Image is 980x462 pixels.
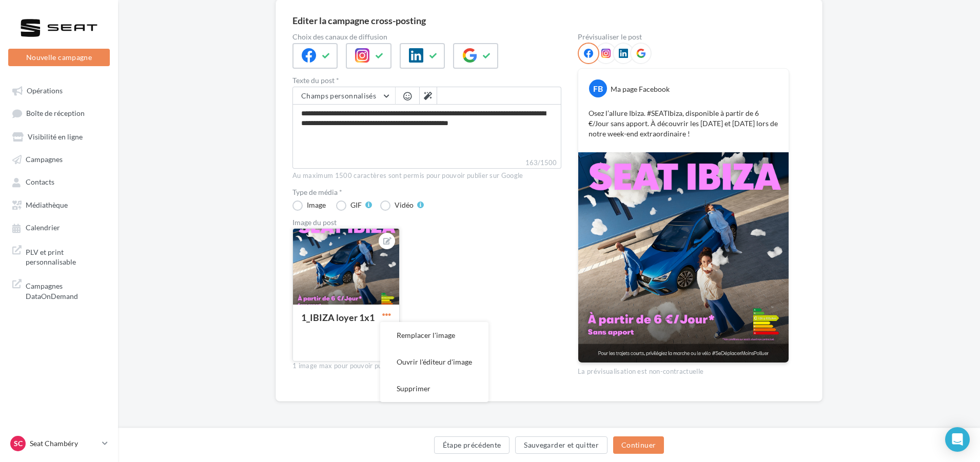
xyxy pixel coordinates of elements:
label: Texte du post * [292,77,561,84]
div: Au maximum 1500 caractères sont permis pour pouvoir publier sur Google [292,171,561,180]
button: Supprimer [380,375,488,402]
div: GIF [350,202,362,209]
a: Opérations [6,81,112,99]
button: Remplacer l'image [380,322,488,349]
button: Champs personnalisés [293,87,395,105]
button: Continuer [613,436,664,454]
span: Médiathèque [26,200,68,209]
span: Contacts [26,178,54,187]
button: Nouvelle campagne [8,49,110,66]
a: Boîte de réception [6,104,112,123]
span: Visibilité en ligne [28,132,83,141]
button: Ouvrir l'éditeur d'image [380,349,488,375]
a: Calendrier [6,218,112,236]
span: Calendrier [26,224,60,232]
div: Image [307,202,326,209]
button: Sauvegarder et quitter [515,436,607,454]
div: FB [589,79,607,97]
div: 1_IBIZA loyer 1x1 [301,312,375,323]
div: Ma page Facebook [611,84,670,94]
label: 163/1500 [292,157,561,169]
div: Open Intercom Messenger [945,427,970,452]
a: SC Seat Chambéry [8,434,110,453]
div: Prévisualiser le post [578,33,789,41]
a: Campagnes [6,150,112,168]
div: 1 image max pour pouvoir publier sur Google [292,361,561,371]
span: PLV et print personnalisable [26,245,106,267]
label: Type de média * [292,189,561,196]
label: Choix des canaux de diffusion [292,33,561,41]
span: Opérations [27,86,63,95]
a: Médiathèque [6,195,112,214]
p: Osez l’allure Ibiza. #SEATIbiza, disponible à partir de 6 €/Jour sans apport. À découvrir les [DA... [589,108,778,139]
a: Campagnes DataOnDemand [6,275,112,305]
div: Editer la campagne cross-posting [292,16,426,25]
div: Vidéo [395,202,414,209]
a: PLV et print personnalisable [6,241,112,271]
span: Campagnes [26,155,63,164]
span: Campagnes DataOnDemand [26,279,106,301]
a: Visibilité en ligne [6,127,112,146]
span: Champs personnalisés [301,91,376,100]
div: La prévisualisation est non-contractuelle [578,363,789,376]
button: Étape précédente [434,436,510,454]
a: Contacts [6,172,112,191]
span: SC [14,438,23,449]
p: Seat Chambéry [30,438,98,449]
div: Image du post [292,219,561,226]
span: Boîte de réception [26,109,85,118]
